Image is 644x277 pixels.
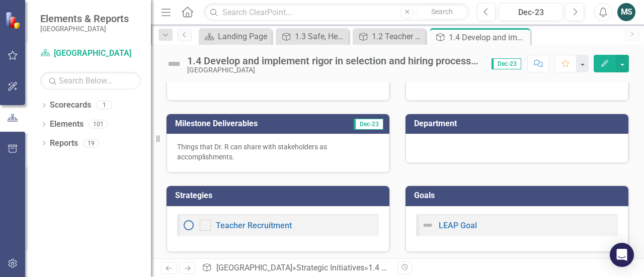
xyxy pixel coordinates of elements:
button: Dec-23 [499,3,563,21]
h3: Goals [414,191,623,200]
div: 1.4 Develop and implement rigor in selection and hiring processes that effectively identify and s... [449,31,528,44]
img: No Information [183,219,195,231]
div: 1.3 Safe, Healthy, and Secure [295,30,346,43]
div: 1 [96,101,112,110]
a: [GEOGRAPHIC_DATA] [40,48,141,59]
a: Reports [50,138,78,149]
a: Scorecards [50,100,91,111]
input: Search Below... [40,72,141,89]
a: LEAP Goal [439,221,477,230]
div: 1.2 Teacher and Administrator Quality [372,30,423,43]
small: [GEOGRAPHIC_DATA] [40,25,129,33]
h3: Department [414,119,623,128]
div: 1.4 Develop and implement rigor in selection and hiring processes that effectively identify and s... [187,55,481,66]
img: Not Defined [166,56,182,72]
span: Dec-23 [354,119,383,130]
span: Dec-23 [492,58,521,69]
a: [GEOGRAPHIC_DATA] [216,263,292,272]
img: Not Defined [422,219,434,231]
a: 1.3 Safe, Healthy, and Secure [278,30,346,43]
div: 101 [89,120,108,129]
h3: Strategies [175,191,384,200]
h3: Milestone Deliverables [175,119,328,128]
div: 19 [83,139,99,147]
button: Search [417,5,467,19]
a: Landing Page [201,30,269,43]
input: Search ClearPoint... [204,4,469,21]
div: [GEOGRAPHIC_DATA] [187,66,481,74]
div: » » [202,262,390,274]
p: Things that Dr. R can share with stakeholders as accomplishments. [177,142,379,162]
div: Open Intercom Messenger [610,243,634,267]
img: ClearPoint Strategy [5,12,23,29]
a: Teacher Recruitment [216,221,292,230]
span: Search [431,8,453,16]
div: Dec-23 [502,7,559,19]
div: Landing Page [218,30,269,43]
a: Elements [50,119,84,130]
a: Strategic Initiatives [296,263,364,272]
button: MS [617,3,635,21]
a: 1.2 Teacher and Administrator Quality [355,30,423,43]
span: Elements & Reports [40,13,129,25]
